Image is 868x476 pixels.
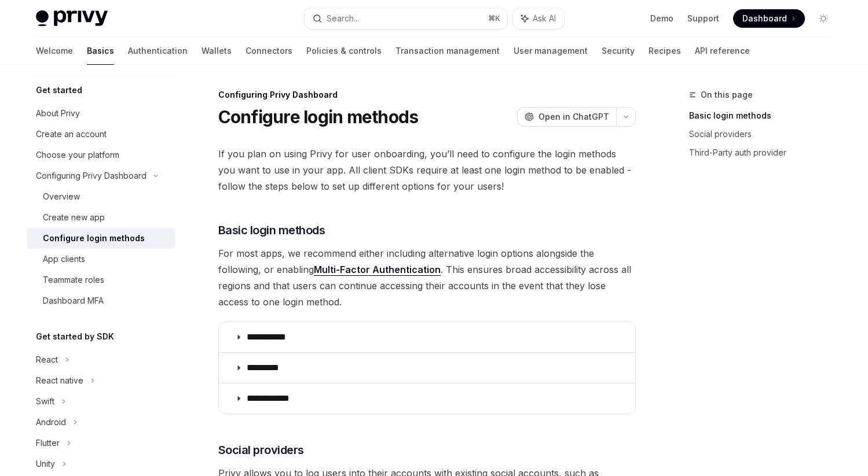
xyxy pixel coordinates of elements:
div: React [36,353,58,367]
a: Dashboard MFA [27,290,175,311]
span: Basic login methods [218,222,325,238]
span: Open in ChatGPT [539,111,609,123]
span: ⌘ K [488,14,500,23]
a: Policies & controls [306,37,382,65]
a: Social providers [689,125,842,143]
a: Recipes [649,37,681,65]
h5: Get started [36,83,82,97]
a: Multi-Factor Authentication [314,264,441,276]
a: Basics [87,37,114,65]
a: About Privy [27,103,175,124]
span: For most apps, we recommend either including alternative login options alongside the following, o... [218,245,636,310]
div: Dashboard MFA [43,294,104,308]
span: Social providers [218,442,304,458]
span: Dashboard [742,13,787,24]
a: Connectors [246,37,292,65]
button: Search...⌘K [305,8,507,29]
span: If you plan on using Privy for user onboarding, you’ll need to configure the login methods you wa... [218,146,636,194]
div: Search... [327,12,359,25]
div: Flutter [36,436,60,450]
a: Welcome [36,37,73,65]
a: Basic login methods [689,106,842,125]
div: Choose your platform [36,148,119,162]
div: React native [36,374,83,388]
div: Configuring Privy Dashboard [218,89,636,101]
h5: Get started by SDK [36,330,114,344]
div: Swift [36,394,54,408]
div: Android [36,415,66,429]
div: Create an account [36,127,107,141]
span: Ask AI [533,13,556,24]
button: Toggle dark mode [814,9,833,28]
a: Third-Party auth provider [689,143,842,162]
div: App clients [43,252,85,266]
a: App clients [27,249,175,270]
a: Security [602,37,635,65]
div: Create new app [43,211,105,224]
div: Teammate roles [43,273,104,287]
a: Teammate roles [27,270,175,290]
div: Configuring Privy Dashboard [36,169,147,183]
button: Ask AI [513,8,564,29]
img: light logo [36,10,108,27]
a: Transaction management [395,37,500,65]
a: Support [687,13,719,24]
a: Dashboard [733,9,805,28]
a: Configure login methods [27,228,175,249]
div: About Privy [36,106,80,120]
a: Overview [27,186,175,207]
span: On this page [701,88,753,102]
a: Authentication [128,37,188,65]
a: Create an account [27,124,175,145]
a: Choose your platform [27,145,175,165]
a: Create new app [27,207,175,228]
h1: Configure login methods [218,106,419,127]
a: Wallets [202,37,232,65]
div: Configure login methods [43,231,145,245]
div: Overview [43,190,80,204]
a: User management [514,37,588,65]
a: Demo [650,13,673,24]
a: API reference [695,37,750,65]
div: Unity [36,457,55,471]
button: Open in ChatGPT [517,107,616,127]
